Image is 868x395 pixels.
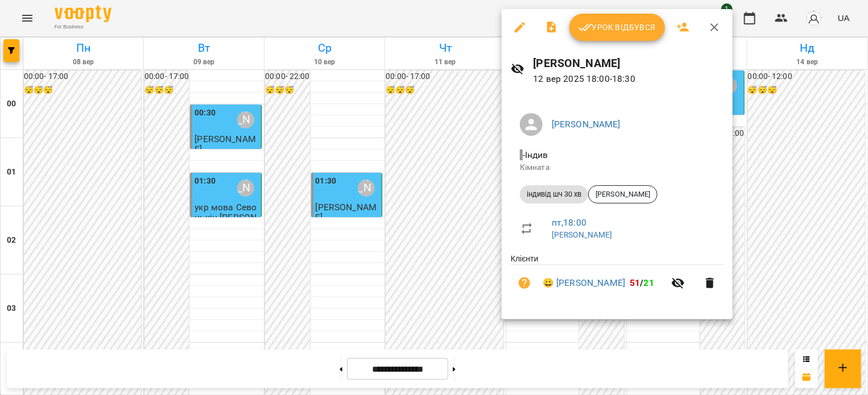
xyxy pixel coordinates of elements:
p: 12 вер 2025 18:00 - 18:30 [534,72,724,86]
ul: Клієнти [511,253,724,306]
b: / [630,277,654,288]
a: [PERSON_NAME] [552,230,613,239]
h6: [PERSON_NAME] [534,55,724,72]
button: Урок відбувся [569,14,665,41]
a: пт , 18:00 [552,217,586,228]
a: 😀 [PERSON_NAME] [543,276,625,290]
span: - Індив [520,149,551,160]
button: Візит ще не сплачено. Додати оплату? [511,269,538,297]
span: індивід шч 30 хв [520,189,588,199]
span: Урок відбувся [578,20,656,34]
p: Кімната [520,162,714,173]
span: 51 [630,277,640,288]
a: [PERSON_NAME] [552,119,621,130]
div: [PERSON_NAME] [588,185,658,203]
span: [PERSON_NAME] [589,189,657,199]
span: 21 [644,277,654,288]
